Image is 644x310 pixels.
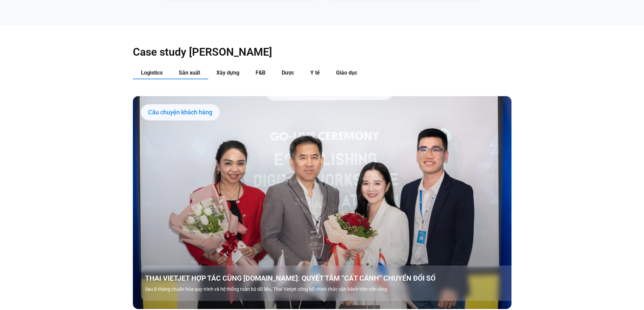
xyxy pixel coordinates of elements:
[310,69,320,76] span: Y tế
[141,104,220,120] div: Câu chuyện khách hàng
[282,69,294,76] span: Dược
[256,69,265,76] span: F&B
[216,69,239,76] span: Xây dựng
[179,69,200,76] span: Sản xuất
[141,69,163,76] span: Logistics
[145,286,516,293] p: Sau 8 tháng chuẩn hóa quy trình và hệ thống toàn bộ dữ liệu, Thai Vietjet công bố chính thức vận ...
[336,69,357,76] span: Giáo dục
[133,45,511,59] h2: Case study [PERSON_NAME]
[145,274,516,283] a: THAI VIETJET HỢP TÁC CÙNG [DOMAIN_NAME]: QUYẾT TÂM “CẤT CÁNH” CHUYỂN ĐỔI SỐ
